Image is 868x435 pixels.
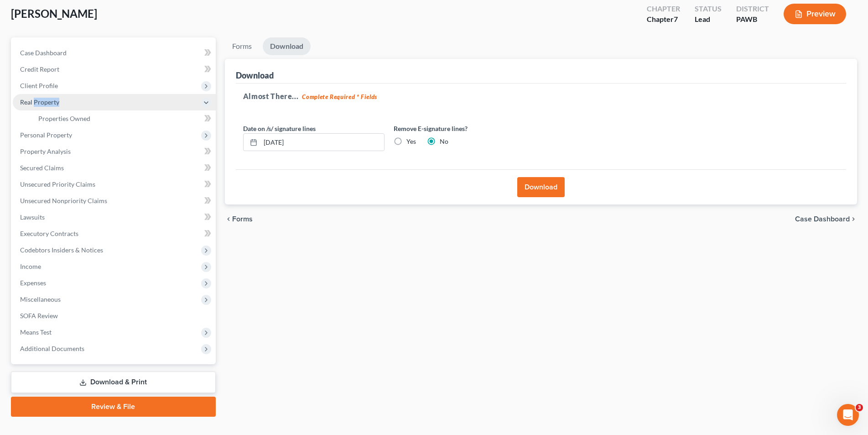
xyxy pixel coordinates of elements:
a: SOFA Review [13,308,216,324]
span: Additional Documents [20,345,84,352]
i: chevron_right [850,215,857,223]
span: Miscellaneous [20,295,61,303]
a: Secured Claims [13,160,216,176]
span: Secured Claims [20,164,64,172]
a: Forms [225,37,259,55]
span: Personal Property [20,131,72,139]
span: Property Analysis [20,147,71,155]
span: Unsecured Priority Claims [20,180,95,188]
div: PAWB [736,14,769,25]
span: 3 [856,404,863,411]
span: Real Property [20,98,59,106]
label: No [440,137,448,146]
span: Case Dashboard [795,215,850,223]
span: Executory Contracts [20,230,78,237]
a: Review & File [11,397,216,417]
span: SOFA Review [20,312,58,320]
strong: Complete Required * Fields [302,93,377,100]
button: Download [517,177,565,197]
a: Executory Contracts [13,225,216,242]
a: Case Dashboard chevron_right [795,215,857,223]
span: Codebtors Insiders & Notices [20,246,103,254]
span: [PERSON_NAME] [11,7,97,20]
span: Case Dashboard [20,49,67,57]
a: Lawsuits [13,209,216,225]
span: 7 [674,15,678,23]
a: Download & Print [11,372,216,393]
a: Properties Owned [31,110,216,127]
div: Lead [695,14,722,25]
iframe: Intercom live chat [837,404,859,426]
a: Unsecured Nonpriority Claims [13,193,216,209]
div: District [736,4,769,14]
span: Lawsuits [20,213,45,221]
label: Yes [406,137,416,146]
label: Remove E-signature lines? [394,124,535,133]
input: MM/DD/YYYY [260,134,384,151]
a: Property Analysis [13,143,216,160]
span: Means Test [20,328,52,336]
span: Unsecured Nonpriority Claims [20,197,107,204]
div: Chapter [647,14,680,25]
span: Credit Report [20,65,59,73]
span: Client Profile [20,82,58,89]
a: Credit Report [13,61,216,78]
a: Unsecured Priority Claims [13,176,216,193]
button: Preview [784,4,846,24]
div: Download [236,70,274,81]
div: Status [695,4,722,14]
label: Date on /s/ signature lines [243,124,316,133]
span: Expenses [20,279,46,287]
a: Case Dashboard [13,45,216,61]
h5: Almost There... [243,91,839,102]
span: Forms [232,215,253,223]
i: chevron_left [225,215,232,223]
span: Properties Owned [38,115,90,122]
div: Chapter [647,4,680,14]
a: Download [263,37,311,55]
button: chevron_left Forms [225,215,265,223]
span: Income [20,262,41,270]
